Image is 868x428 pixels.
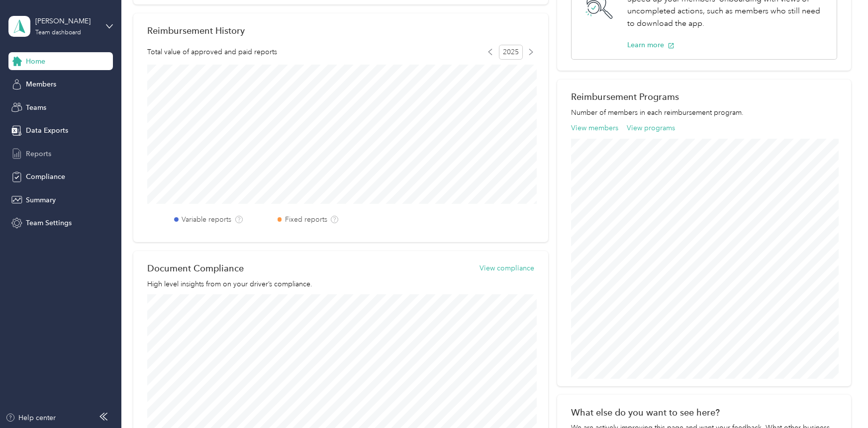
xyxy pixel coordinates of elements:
span: Data Exports [26,125,68,136]
button: View members [571,123,618,133]
span: Teams [26,102,46,113]
p: Number of members in each reimbursement program. [571,107,837,118]
div: Team dashboard [35,30,81,36]
span: 2025 [499,45,523,60]
span: Summary [26,195,56,205]
h2: Reimbursement Programs [571,91,837,102]
span: Home [26,56,45,67]
iframe: Everlance-gr Chat Button Frame [812,372,868,428]
button: Help center [5,413,56,423]
span: Total value of approved and paid reports [147,47,277,57]
label: Fixed reports [285,214,327,225]
div: [PERSON_NAME] [35,16,97,26]
div: What else do you want to see here? [571,407,837,418]
span: Members [26,79,56,89]
span: Compliance [26,171,65,182]
h2: Document Compliance [147,263,244,273]
p: High level insights from on your driver’s compliance. [147,279,534,289]
button: View programs [627,123,675,133]
button: Learn more [627,40,675,50]
h2: Reimbursement History [147,25,245,36]
label: Variable reports [182,214,232,225]
button: View compliance [480,263,534,273]
span: Reports [26,149,51,159]
span: Team Settings [26,218,72,228]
